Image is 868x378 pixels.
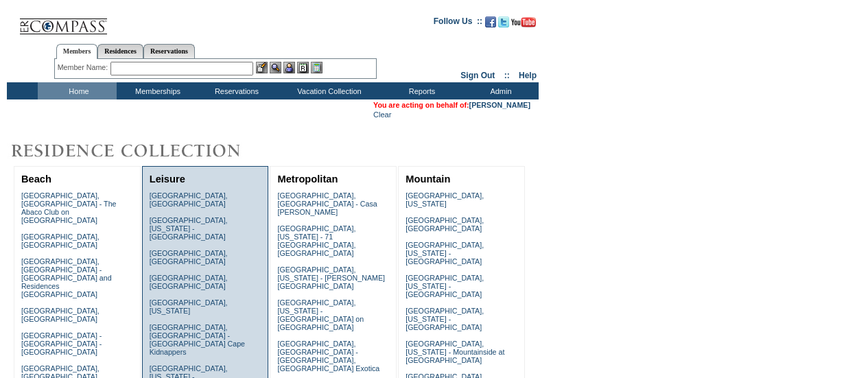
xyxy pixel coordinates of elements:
[311,62,322,73] img: b_calculator.gif
[406,191,484,208] a: [GEOGRAPHIC_DATA], [US_STATE]
[117,82,196,99] td: Memberships
[277,265,385,290] a: [GEOGRAPHIC_DATA], [US_STATE] - [PERSON_NAME][GEOGRAPHIC_DATA]
[21,174,51,185] a: Beach
[406,174,450,185] a: Mountain
[406,216,484,233] a: [GEOGRAPHIC_DATA], [GEOGRAPHIC_DATA]
[406,340,504,364] a: [GEOGRAPHIC_DATA], [US_STATE] - Mountainside at [GEOGRAPHIC_DATA]
[504,71,510,80] span: ::
[150,174,185,185] a: Leisure
[519,71,537,80] a: Help
[283,62,295,73] img: Impersonate
[97,44,143,58] a: Residences
[406,274,484,298] a: [GEOGRAPHIC_DATA], [US_STATE] - [GEOGRAPHIC_DATA]
[143,44,195,58] a: Reservations
[485,16,496,27] img: Become our fan on Facebook
[56,44,98,59] a: Members
[406,307,484,331] a: [GEOGRAPHIC_DATA], [US_STATE] - [GEOGRAPHIC_DATA]
[21,257,112,298] a: [GEOGRAPHIC_DATA], [GEOGRAPHIC_DATA] - [GEOGRAPHIC_DATA] and Residences [GEOGRAPHIC_DATA]
[270,62,281,73] img: View
[498,16,509,27] img: Follow us on Twitter
[434,15,482,32] td: Follow Us ::
[373,110,391,119] a: Clear
[21,331,102,356] a: [GEOGRAPHIC_DATA] - [GEOGRAPHIC_DATA] - [GEOGRAPHIC_DATA]
[277,191,377,216] a: [GEOGRAPHIC_DATA], [GEOGRAPHIC_DATA] - Casa [PERSON_NAME]
[21,307,99,323] a: [GEOGRAPHIC_DATA], [GEOGRAPHIC_DATA]
[498,21,509,29] a: Follow us on Twitter
[277,298,364,331] a: [GEOGRAPHIC_DATA], [US_STATE] - [GEOGRAPHIC_DATA] on [GEOGRAPHIC_DATA]
[277,174,338,185] a: Metropolitan
[150,323,245,356] a: [GEOGRAPHIC_DATA], [GEOGRAPHIC_DATA] - [GEOGRAPHIC_DATA] Cape Kidnappers
[150,249,228,265] a: [GEOGRAPHIC_DATA], [GEOGRAPHIC_DATA]
[274,82,381,99] td: Vacation Collection
[277,340,379,373] a: [GEOGRAPHIC_DATA], [GEOGRAPHIC_DATA] - [GEOGRAPHIC_DATA], [GEOGRAPHIC_DATA] Exotica
[19,7,108,35] img: Compass Home
[256,62,268,73] img: b_edit.gif
[150,298,228,315] a: [GEOGRAPHIC_DATA], [US_STATE]
[406,241,484,265] a: [GEOGRAPHIC_DATA], [US_STATE] - [GEOGRAPHIC_DATA]
[460,82,539,99] td: Admin
[21,191,117,224] a: [GEOGRAPHIC_DATA], [GEOGRAPHIC_DATA] - The Abaco Club on [GEOGRAPHIC_DATA]
[469,101,530,109] a: [PERSON_NAME]
[21,233,99,249] a: [GEOGRAPHIC_DATA], [GEOGRAPHIC_DATA]
[277,224,355,257] a: [GEOGRAPHIC_DATA], [US_STATE] - 71 [GEOGRAPHIC_DATA], [GEOGRAPHIC_DATA]
[38,82,117,99] td: Home
[58,62,110,73] div: Member Name:
[7,137,274,165] img: Destinations by Exclusive Resorts
[150,216,228,241] a: [GEOGRAPHIC_DATA], [US_STATE] - [GEOGRAPHIC_DATA]
[150,191,228,208] a: [GEOGRAPHIC_DATA], [GEOGRAPHIC_DATA]
[381,82,460,99] td: Reports
[460,71,495,80] a: Sign Out
[485,21,496,29] a: Become our fan on Facebook
[373,101,530,109] span: You are acting on behalf of:
[7,21,18,21] img: i.gif
[511,21,536,29] a: Subscribe to our YouTube Channel
[196,82,274,99] td: Reservations
[511,17,536,27] img: Subscribe to our YouTube Channel
[297,62,309,73] img: Reservations
[150,274,228,290] a: [GEOGRAPHIC_DATA], [GEOGRAPHIC_DATA]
